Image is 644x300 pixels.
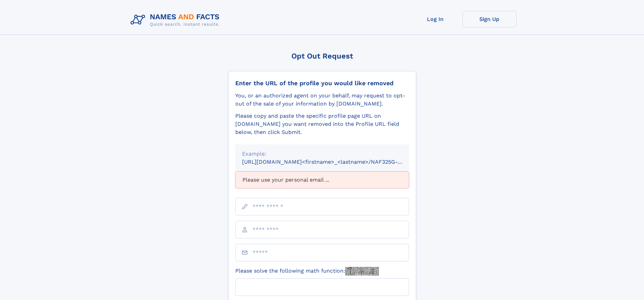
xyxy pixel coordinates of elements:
div: Enter the URL of the profile you would like removed [235,79,409,87]
div: Opt Out Request [228,52,416,60]
label: Please solve the following math function: [235,267,379,276]
div: You, or an authorized agent on your behalf, may request to opt-out of the sale of your informatio... [235,92,409,108]
div: Please copy and paste the specific profile page URL on [DOMAIN_NAME] you want removed into the Pr... [235,112,409,136]
a: Sign Up [462,11,517,27]
div: Please use your personal email ... [235,171,409,188]
img: Logo Names and Facts [128,11,225,29]
a: Log In [408,11,462,27]
small: [URL][DOMAIN_NAME]<firstname>_<lastname>/NAF325G-xxxxxxxx [242,159,422,165]
div: Example: [242,150,402,158]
